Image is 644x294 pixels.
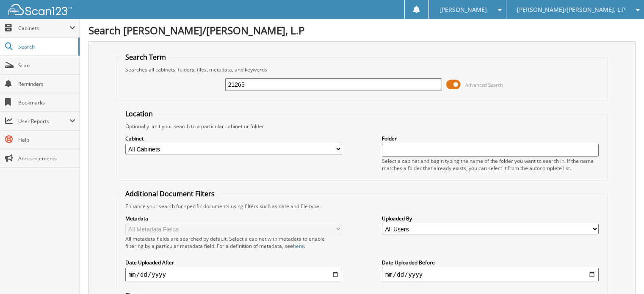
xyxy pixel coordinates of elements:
[121,123,603,130] div: Optionally limit your search to a particular cabinet or folder
[18,118,69,125] span: User Reports
[18,25,69,32] span: Cabinets
[18,43,74,50] span: Search
[121,66,603,73] div: Searches all cabinets, folders, files, metadata, and keywords
[125,215,342,222] label: Metadata
[18,80,75,88] span: Reminders
[125,259,342,266] label: Date Uploaded After
[121,52,170,62] legend: Search Term
[125,235,342,250] div: All metadata fields are searched by default. Select a cabinet with metadata to enable filtering b...
[18,99,75,106] span: Bookmarks
[121,109,157,118] legend: Location
[602,253,644,294] iframe: Chat Widget
[382,135,599,142] label: Folder
[382,268,599,281] input: end
[125,135,342,142] label: Cabinet
[18,155,75,162] span: Announcements
[121,203,603,210] div: Enhance your search for specific documents using filters such as date and file type.
[382,157,599,172] div: Select a cabinet and begin typing the name of the folder you want to search in. If the name match...
[465,82,503,88] span: Advanced Search
[382,259,599,266] label: Date Uploaded Before
[8,4,72,15] img: scan123-logo-white.svg
[88,23,636,37] h1: Search [PERSON_NAME]/[PERSON_NAME], L.P
[517,7,625,12] span: [PERSON_NAME]/[PERSON_NAME], L.P
[439,7,487,12] span: [PERSON_NAME]
[382,215,599,222] label: Uploaded By
[18,136,75,143] span: Help
[18,62,75,69] span: Scan
[125,268,342,281] input: start
[121,189,219,198] legend: Additional Document Filters
[293,242,304,250] a: here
